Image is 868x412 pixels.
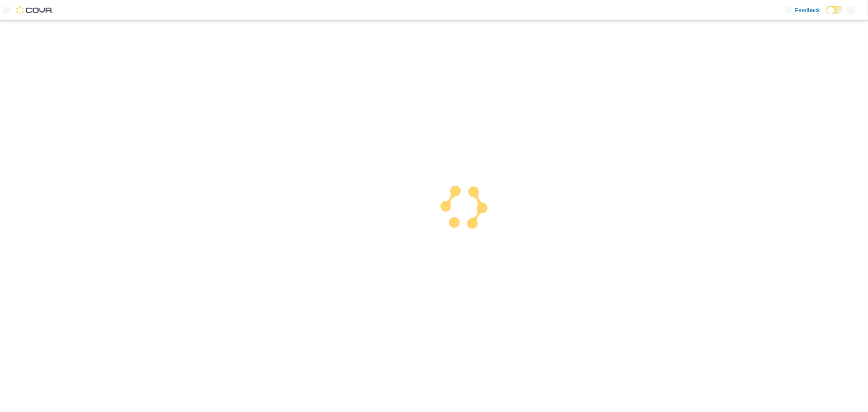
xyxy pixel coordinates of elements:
[434,177,495,238] img: cova-loader
[826,14,827,15] span: Dark Mode
[782,2,823,18] a: Feedback
[826,6,844,14] input: Dark Mode
[795,6,820,14] span: Feedback
[16,6,53,14] img: Cova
